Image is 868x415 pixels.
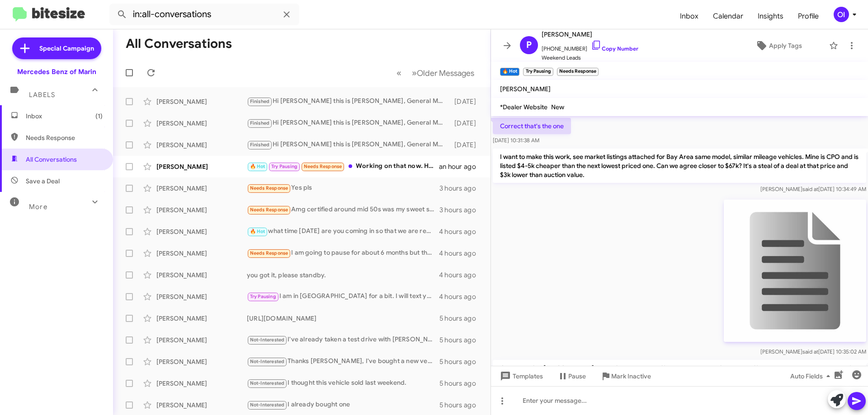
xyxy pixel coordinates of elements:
div: 5 hours ago [439,314,483,323]
div: [PERSON_NAME] [156,119,247,128]
div: Hi [PERSON_NAME] this is [PERSON_NAME], General Manager at Mercedes Benz of Marin. I saw you conn... [247,140,450,150]
div: [DATE] [450,97,483,106]
div: 3 hours ago [439,184,483,193]
small: 🔥 Hot [500,68,519,76]
span: [PERSON_NAME] [DATE] 10:34:49 AM [760,186,866,192]
span: Auto Fields [790,368,834,384]
small: Try Pausing [523,68,553,76]
span: [PHONE_NUMBER] [542,40,638,53]
div: 5 hours ago [439,401,483,410]
span: Needs Response [250,250,288,256]
a: Calendar [706,3,750,29]
span: Inbox [26,112,103,121]
span: said at [802,348,818,355]
div: [PERSON_NAME] [156,249,247,258]
div: 5 hours ago [439,379,483,388]
span: « [396,67,401,79]
div: [PERSON_NAME] [156,357,247,366]
div: I am in [GEOGRAPHIC_DATA] for a bit. I will text you when I come back [247,291,439,302]
div: 5 hours ago [439,357,483,366]
a: Profile [791,3,826,29]
h1: All Conversations [126,37,232,51]
div: [PERSON_NAME] [156,379,247,388]
span: Needs Response [26,133,103,142]
span: Templates [498,368,543,384]
div: [DATE] [450,140,483,149]
div: [PERSON_NAME] [156,336,247,345]
span: said at [802,186,818,192]
button: Auto Fields [783,368,841,384]
span: Older Messages [417,68,474,78]
div: I thought this vehicle sold last weekend. [247,378,439,388]
button: Next [406,64,480,82]
div: 3 hours ago [439,205,483,214]
span: 🔥 Hot [250,228,265,234]
div: [PERSON_NAME] [156,401,247,410]
span: (1) [95,112,103,121]
small: Needs Response [557,68,599,76]
div: [PERSON_NAME] [156,140,247,149]
img: 9k= [724,200,866,342]
div: [PERSON_NAME] [156,314,247,323]
div: [URL][DOMAIN_NAME] [247,314,439,323]
a: Copy Number [591,45,638,52]
div: Yes pls [247,183,439,193]
button: OI [826,7,858,22]
div: [PERSON_NAME] [156,184,247,193]
div: I've already taken a test drive with [PERSON_NAME] [247,335,439,345]
span: Labels [29,91,55,99]
div: Working on that now. He had to jump into a meeting. [247,161,439,172]
span: Finished [250,142,270,148]
span: [PERSON_NAME] [542,29,638,40]
div: [PERSON_NAME] [156,162,247,171]
div: OI [834,7,849,22]
span: 🔥 Hot [250,163,265,169]
div: [PERSON_NAME] [156,270,247,280]
a: Inbox [673,3,706,29]
span: Save a Deal [26,177,60,186]
div: you got it, please standby. [247,270,439,280]
span: Try Pausing [271,163,297,169]
div: [DATE] [450,119,483,128]
span: [PERSON_NAME] [DATE] 10:35:02 AM [760,348,866,355]
span: Needs Response [304,163,342,169]
span: Not-Interested [250,359,285,364]
span: New [551,103,564,111]
div: an hour ago [439,162,483,171]
span: Finished [250,120,270,126]
span: Insights [750,3,791,29]
div: 4 hours ago [439,249,483,258]
button: Pause [550,368,593,384]
div: 4 hours ago [439,270,483,280]
span: [PERSON_NAME] [500,85,551,93]
nav: Page navigation example [392,64,480,82]
div: 4 hours ago [439,292,483,301]
input: Search [109,4,299,25]
span: More [29,203,47,211]
div: what time [DATE] are you coming in so that we are ready for you? [247,226,439,237]
div: [PERSON_NAME] [156,292,247,301]
span: Not-Interested [250,402,285,408]
span: » [412,67,417,79]
span: Needs Response [250,207,288,213]
button: Previous [391,64,407,82]
div: Hi [PERSON_NAME] this is [PERSON_NAME], General Manager at Mercedes Benz of Marin. I saw you conn... [247,118,450,128]
button: Mark Inactive [593,368,658,384]
span: Apply Tags [769,37,802,54]
div: [PERSON_NAME] [156,227,247,236]
div: I already bought one [247,400,439,410]
span: Not-Interested [250,380,285,386]
div: 4 hours ago [439,227,483,236]
span: Weekend Leads [542,53,638,62]
span: Needs Response [250,185,288,191]
div: Mercedes Benz of Marin [17,67,96,76]
p: I want to make this work, see market listings attached for Bay Area same model, similar mileage v... [493,149,866,183]
button: Templates [491,368,550,384]
div: Thanks [PERSON_NAME], I've bought a new vehicle already [247,356,439,367]
span: *Dealer Website [500,103,547,111]
div: Amg certified around mid 50s was my sweet spot...that was a really good deal u had on that other one [247,205,439,215]
p: Correct that's the one [493,118,571,134]
div: 5 hours ago [439,336,483,345]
